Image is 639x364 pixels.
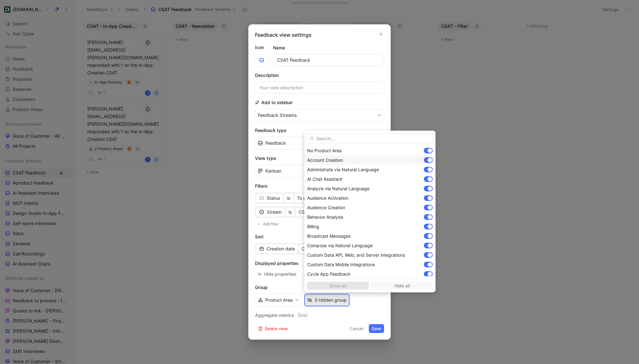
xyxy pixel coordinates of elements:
span: Billing [307,224,319,229]
span: Audience Activation [307,195,348,201]
span: No Product Area [307,148,342,153]
input: Search... [307,133,433,143]
span: Hide all [374,282,430,290]
span: Analyze via Natural Language [307,186,369,191]
span: Broadcast Messages [307,233,351,239]
span: Custom Data Mobile Integrations [307,262,375,267]
button: Hide all [371,282,433,290]
span: AI Chat Assistant [307,176,342,182]
span: Audience Creation [307,205,345,210]
span: Custom Data API, Web, and Server integrations [307,252,405,258]
span: Behavior Analysis [307,214,343,220]
span: Administrate via Natural Language [307,167,379,172]
span: Compose via Natural Language [307,243,373,248]
span: Cycle App Feedback [307,271,351,277]
span: Account Creation [307,157,343,163]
